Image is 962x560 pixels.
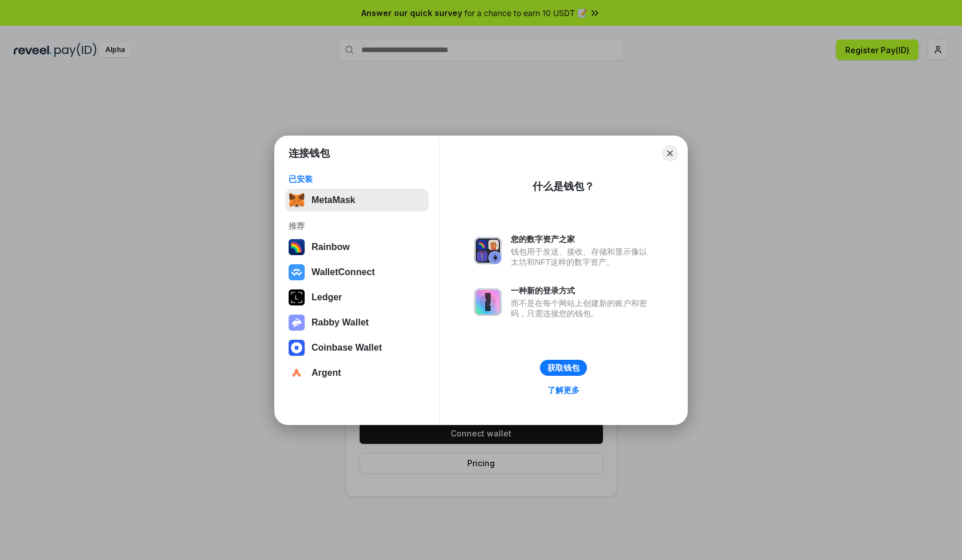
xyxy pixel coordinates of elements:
[312,242,350,252] div: Rainbow
[312,267,375,277] div: WalletConnect
[289,239,305,255] img: svg+xml,%3Csvg%20width%3D%22120%22%20height%3D%22120%22%20viewBox%3D%220%200%20120%20120%22%20fil...
[289,365,305,381] img: svg+xml,%3Csvg%20width%3D%2228%22%20height%3D%2228%22%20viewBox%3D%220%200%2028%2028%22%20fill%3D...
[540,360,587,376] button: 获取钱包
[289,340,305,356] img: svg+xml,%3Csvg%20width%3D%2228%22%20height%3D%2228%22%20viewBox%3D%220%200%2028%2028%22%20fill%3D...
[285,236,429,259] button: Rainbow
[289,221,425,231] div: 推荐
[285,362,429,384] button: Argent
[312,195,355,205] div: MetaMask
[474,237,502,264] img: svg+xml,%3Csvg%20xmlns%3D%22http%3A%2F%2Fwww.w3.org%2F2000%2Fsvg%22%20fill%3D%22none%22%20viewBox...
[312,317,369,328] div: Rabby Wallet
[474,288,502,316] img: svg+xml,%3Csvg%20xmlns%3D%22http%3A%2F%2Fwww.w3.org%2F2000%2Fsvg%22%20fill%3D%22none%22%20viewBox...
[511,234,653,244] div: 您的数字资产之家
[285,261,429,284] button: WalletConnect
[511,285,653,296] div: 一种新的登录方式
[312,343,382,353] div: Coinbase Wallet
[285,336,429,359] button: Coinbase Wallet
[541,383,586,398] a: 了解更多
[289,174,425,184] div: 已安装
[285,286,429,309] button: Ledger
[662,145,678,161] button: Close
[312,292,342,303] div: Ledger
[285,311,429,334] button: Rabby Wallet
[289,289,305,305] img: svg+xml,%3Csvg%20xmlns%3D%22http%3A%2F%2Fwww.w3.org%2F2000%2Fsvg%22%20width%3D%2228%22%20height%3...
[547,385,579,395] div: 了解更多
[547,363,579,373] div: 获取钱包
[289,264,305,280] img: svg+xml,%3Csvg%20width%3D%2228%22%20height%3D%2228%22%20viewBox%3D%220%200%2028%2028%22%20fill%3D...
[511,247,653,267] div: 钱包用于发送、接收、存储和显示像以太坊和NFT这样的数字资产。
[511,298,653,319] div: 而不是在每个网站上创建新的账户和密码，只需连接您的钱包。
[289,315,305,331] img: svg+xml,%3Csvg%20xmlns%3D%22http%3A%2F%2Fwww.w3.org%2F2000%2Fsvg%22%20fill%3D%22none%22%20viewBox...
[312,368,341,378] div: Argent
[289,192,305,208] img: svg+xml,%3Csvg%20fill%3D%22none%22%20height%3D%2233%22%20viewBox%3D%220%200%2035%2033%22%20width%...
[285,189,429,212] button: MetaMask
[533,180,594,193] div: 什么是钱包？
[289,146,330,160] h1: 连接钱包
